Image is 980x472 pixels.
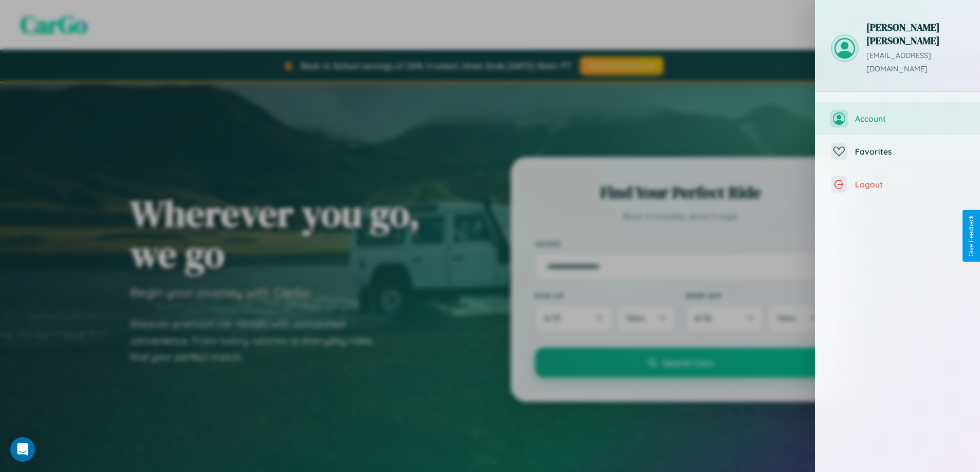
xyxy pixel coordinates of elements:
span: Logout [855,179,965,190]
span: Account [855,114,965,124]
p: [EMAIL_ADDRESS][DOMAIN_NAME] [866,49,965,76]
button: Favorites [815,135,980,168]
button: Logout [815,168,980,201]
h3: [PERSON_NAME] [PERSON_NAME] [866,21,965,47]
div: Give Feedback [968,215,975,257]
button: Account [815,102,980,135]
span: Favorites [855,146,965,157]
div: Open Intercom Messenger [10,437,35,462]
